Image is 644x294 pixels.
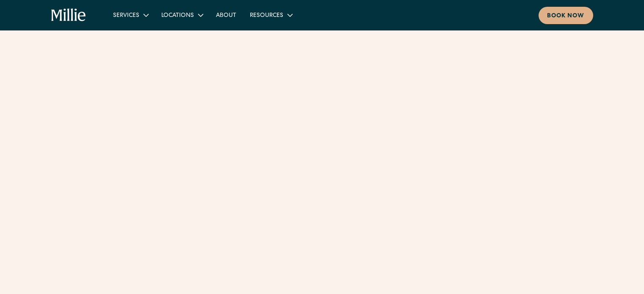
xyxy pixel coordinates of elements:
[539,7,593,24] a: Book now
[106,8,155,22] div: Services
[51,8,86,22] a: home
[161,11,194,20] div: Locations
[250,11,283,20] div: Resources
[547,12,585,21] div: Book now
[155,8,209,22] div: Locations
[243,8,299,22] div: Resources
[209,8,243,22] a: About
[113,11,139,20] div: Services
